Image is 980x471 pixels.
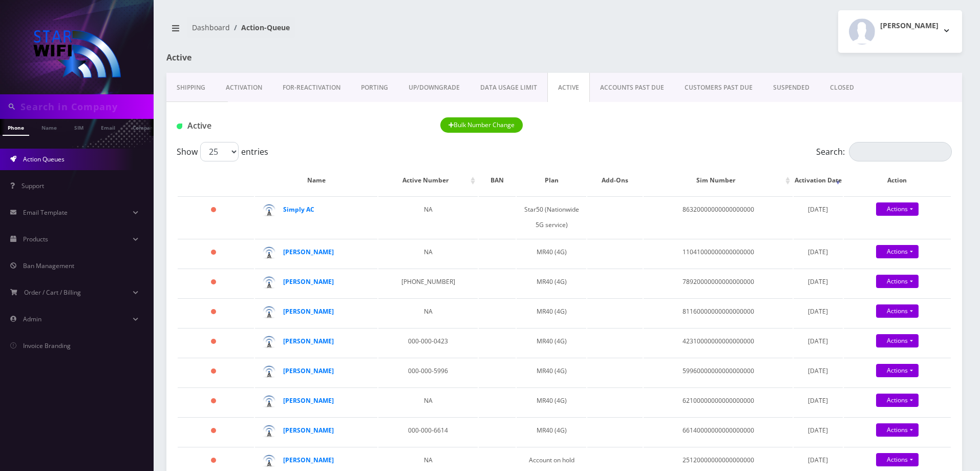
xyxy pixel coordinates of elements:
a: [PERSON_NAME] [283,277,334,286]
input: Search in Company [20,97,151,116]
img: Active [177,124,182,129]
a: Actions [876,202,919,216]
a: ACTIVE [547,73,590,103]
input: Search: [849,142,952,161]
th: Sim Number: activate to sort column ascending [644,166,793,195]
td: 59960000000000000000 [644,358,793,386]
span: Invoice Branding [23,341,71,350]
img: StarWiFi [31,28,123,79]
td: Star50 (Nationwide 5G service) [517,196,586,238]
a: Activation [216,73,272,103]
th: Action [844,166,951,195]
a: Shipping [166,73,216,103]
a: Actions [876,364,919,377]
nav: breadcrumb [166,17,557,46]
a: Dashboard [192,23,230,32]
td: 81160000000000000000 [644,298,793,327]
a: [PERSON_NAME] [283,248,334,256]
td: MR40 (4G) [517,269,586,297]
a: UP/DOWNGRADE [398,73,470,103]
td: MR40 (4G) [517,387,586,416]
td: 78920000000000000000 [644,269,793,297]
a: Actions [876,423,919,437]
td: NA [378,196,477,238]
label: Show entries [177,142,268,161]
td: MR40 (4G) [517,298,586,327]
a: Actions [876,245,919,258]
span: Order / Cart / Billing [24,288,81,297]
td: 86320000000000000000 [644,196,793,238]
th: Active Number: activate to sort column ascending [378,166,477,195]
a: SUSPENDED [763,73,820,103]
span: [DATE] [808,205,828,214]
span: [DATE] [808,366,828,375]
td: NA [378,239,477,268]
span: [DATE] [808,337,828,345]
span: [DATE] [808,456,828,464]
a: FOR-REActivation [272,73,351,103]
a: Actions [876,453,919,466]
span: [DATE] [808,396,828,405]
td: 000-000-5996 [378,358,477,386]
a: CLOSED [820,73,864,103]
td: 66140000000000000000 [644,417,793,446]
a: Actions [876,275,919,288]
td: MR40 (4G) [517,328,586,357]
a: CUSTOMERS PAST DUE [674,73,763,103]
h1: Active [177,121,425,131]
h2: [PERSON_NAME] [880,22,939,30]
td: 11041000000000000000 [644,239,793,268]
th: Add-Ons [587,166,643,195]
span: Ban Management [23,261,74,270]
span: Action Queues [23,155,65,163]
a: ACCOUNTS PAST DUE [590,73,674,103]
th: Name [255,166,377,195]
a: Simply AC [283,205,314,214]
span: Support [22,181,44,190]
a: Actions [876,334,919,347]
a: Actions [876,394,919,407]
a: [PERSON_NAME] [283,337,334,345]
span: [DATE] [808,426,828,435]
a: [PERSON_NAME] [283,426,334,435]
td: 000-000-6614 [378,417,477,446]
button: Bulk Number Change [440,117,523,133]
a: Email [96,119,120,135]
td: NA [378,387,477,416]
select: Showentries [200,142,239,161]
th: Plan [517,166,586,195]
a: PORTING [351,73,398,103]
a: Actions [876,304,919,318]
td: MR40 (4G) [517,417,586,446]
span: [DATE] [808,307,828,316]
td: 000-000-0423 [378,328,477,357]
a: [PERSON_NAME] [283,456,334,464]
a: Phone [3,119,29,136]
a: [PERSON_NAME] [283,307,334,316]
span: [DATE] [808,248,828,256]
li: Action-Queue [230,22,290,33]
h1: Active [166,53,421,63]
td: 42310000000000000000 [644,328,793,357]
a: Name [36,119,62,135]
a: [PERSON_NAME] [283,396,334,405]
span: Email Template [23,208,68,217]
span: Admin [23,315,41,323]
a: SIM [69,119,89,135]
a: [PERSON_NAME] [283,366,334,375]
span: [DATE] [808,277,828,286]
td: [PHONE_NUMBER] [378,269,477,297]
td: NA [378,298,477,327]
a: DATA USAGE LIMIT [470,73,547,103]
label: Search: [816,142,952,161]
th: BAN [479,166,516,195]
